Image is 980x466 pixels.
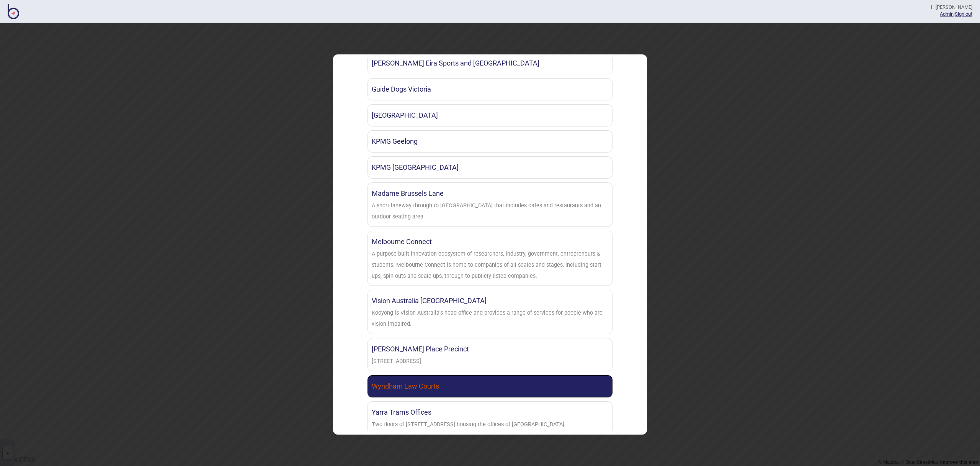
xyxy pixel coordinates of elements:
[372,419,566,430] div: Two floors of 555 Bourke Street Melbourne housing the offices of Yarra Trams.
[372,308,608,330] div: Kooyong is Vision Australia's head office and provides a range of services for people who are vis...
[940,11,954,17] a: Admin
[372,200,608,223] div: A short laneway through to Little Lonsdale Street that includes cafes and restaurants and an outd...
[367,231,612,286] a: Melbourne ConnectA purpose-built innovation ecosystem of researchers, industry, government, entre...
[367,156,612,179] a: KPMG [GEOGRAPHIC_DATA]
[931,4,972,11] div: Hi [PERSON_NAME]
[372,356,421,367] div: 130 & 150 Lonsdale Street
[367,375,612,397] a: Wyndham Law Courts
[367,130,612,153] a: KPMG Geelong
[367,78,612,100] a: Guide Dogs Victoria
[367,401,612,435] a: Yarra Trams OfficesTwo floors of [STREET_ADDRESS] housing the offices of [GEOGRAPHIC_DATA].
[367,104,612,126] a: [GEOGRAPHIC_DATA]
[367,290,612,334] a: Vision Australia [GEOGRAPHIC_DATA]Kooyong is Vision Australia's head office and provides a range ...
[955,11,972,17] button: Sign out
[367,182,612,227] a: Madame Brussels LaneA short laneway through to [GEOGRAPHIC_DATA] that includes cafes and restaura...
[940,11,955,17] span: |
[367,338,612,371] a: [PERSON_NAME] Place Precinct[STREET_ADDRESS]
[367,52,612,74] a: [PERSON_NAME] Eira Sports and [GEOGRAPHIC_DATA]
[372,249,608,282] div: A purpose-built innovation ecosystem of researchers, industry, government, entrepreneurs & studen...
[8,4,19,19] img: BindiMaps CMS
